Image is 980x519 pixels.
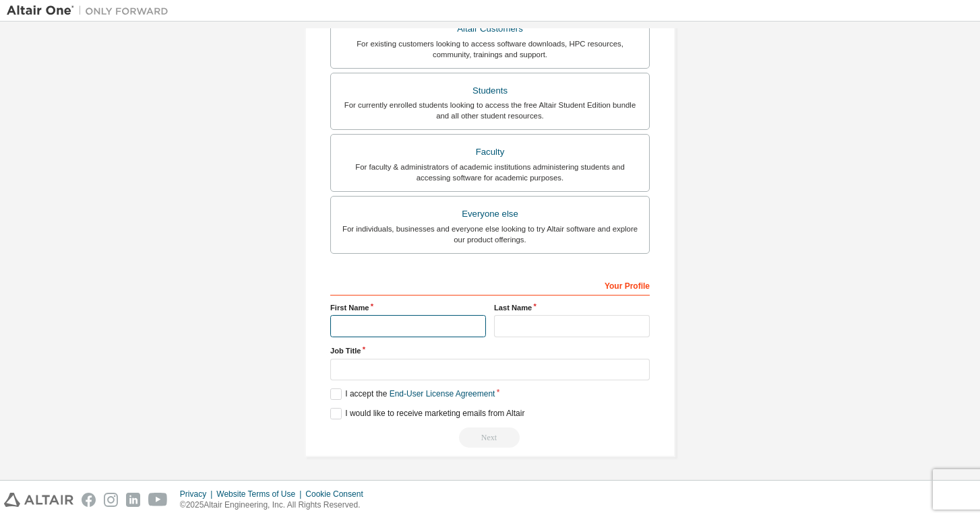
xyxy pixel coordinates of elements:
img: Altair One [7,4,175,18]
div: Cookie Consent [305,489,371,499]
div: For existing customers looking to access software downloads, HPC resources, community, trainings ... [339,38,641,60]
img: instagram.svg [104,493,118,507]
img: facebook.svg [82,493,96,507]
label: Last Name [494,302,650,313]
div: Read and acccept EULA to continue [330,427,650,448]
a: End-User License Agreement [390,389,495,399]
label: First Name [330,302,486,313]
div: Website Terms of Use [216,489,305,499]
div: Students [339,81,641,100]
img: linkedin.svg [126,493,140,507]
div: For currently enrolled students looking to access the free Altair Student Edition bundle and all ... [339,100,641,121]
div: For individuals, businesses and everyone else looking to try Altair software and explore our prod... [339,223,641,245]
div: Everyone else [339,205,641,223]
img: youtube.svg [148,493,168,507]
div: Privacy [180,489,216,499]
label: I accept the [330,388,495,400]
div: For faculty & administrators of academic institutions administering students and accessing softwa... [339,162,641,183]
label: I would like to receive marketing emails from Altair [330,408,524,419]
div: Altair Customers [339,20,641,38]
p: © 2025 Altair Engineering, Inc. All Rights Reserved. [180,499,371,511]
img: altair_logo.svg [4,493,73,507]
label: Job Title [330,345,650,356]
div: Faculty [339,143,641,162]
div: Your Profile [330,274,650,296]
